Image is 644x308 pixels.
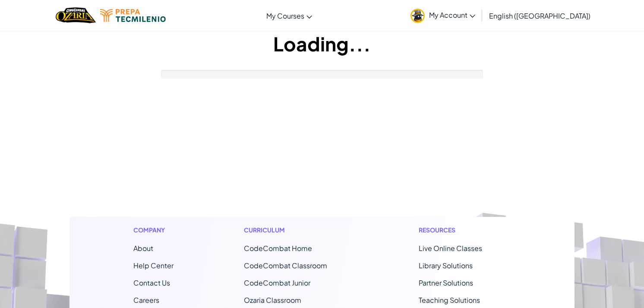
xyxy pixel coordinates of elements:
a: Help Center [133,261,174,270]
h1: Resources [419,225,511,235]
span: My Courses [266,11,304,20]
img: avatar [410,9,425,23]
h1: Curriculum [244,225,348,235]
span: Contact Us [133,278,170,287]
img: Tecmilenio logo [100,9,166,22]
img: Home [56,6,96,24]
h1: Company [133,225,174,235]
a: Live Online Classes [419,244,482,253]
a: My Account [406,2,480,29]
a: Ozaria Classroom [244,295,301,305]
a: Teaching Solutions [419,295,480,305]
a: About [133,244,153,253]
span: English ([GEOGRAPHIC_DATA]) [489,11,590,20]
a: Ozaria by CodeCombat logo [56,6,96,24]
a: CodeCombat Junior [244,278,310,287]
a: Careers [133,295,159,305]
span: CodeCombat Home [244,244,312,253]
span: My Account [429,10,475,19]
a: My Courses [262,4,316,27]
a: CodeCombat Classroom [244,261,327,270]
a: Partner Solutions [419,278,473,287]
a: Library Solutions [419,261,473,270]
a: English ([GEOGRAPHIC_DATA]) [485,4,595,27]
